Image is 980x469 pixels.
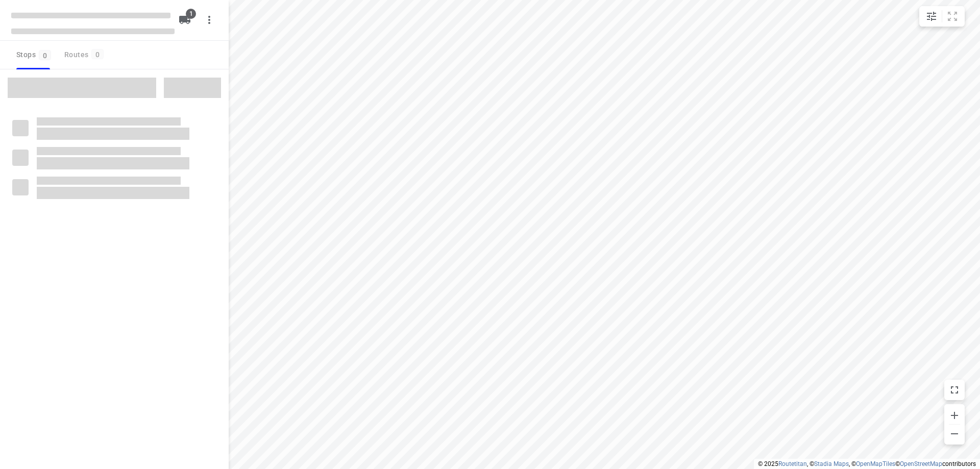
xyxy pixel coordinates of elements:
[921,6,942,27] button: Map settings
[900,460,942,467] a: OpenStreetMap
[758,460,976,467] li: © 2025 , © , © © contributors
[919,6,965,27] div: small contained button group
[856,460,895,467] a: OpenMapTiles
[778,460,807,467] a: Routetitan
[814,460,849,467] a: Stadia Maps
